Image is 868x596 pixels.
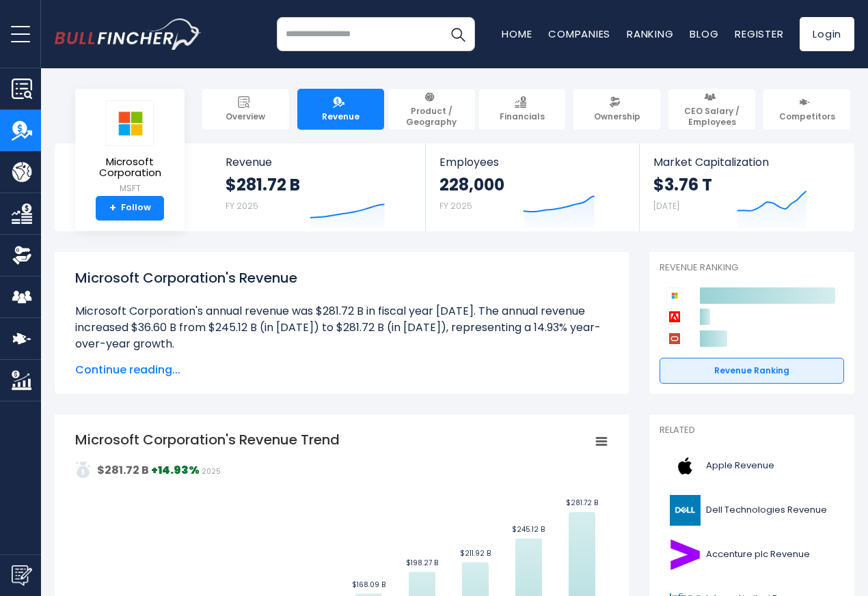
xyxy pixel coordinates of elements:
button: Search [441,17,475,51]
img: Adobe competitors logo [666,309,683,325]
a: +Follow [96,196,164,221]
span: Ownership [594,111,640,122]
a: Employees 228,000 FY 2025 [426,143,638,231]
a: Dell Technologies Revenue [660,492,844,529]
small: FY 2025 [226,200,258,212]
strong: $3.76 T [653,174,712,195]
strong: +14.93% [151,462,200,478]
small: MSFT [86,182,174,195]
h1: Microsoft Corporation's Revenue [75,268,608,288]
span: Continue reading... [75,362,608,378]
img: Microsoft Corporation competitors logo [666,287,683,304]
a: Financials [479,89,566,130]
a: Blog [690,27,718,41]
span: Market Capitalization [653,156,839,169]
a: Market Capitalization $3.76 T [DATE] [640,143,853,231]
a: Revenue Ranking [660,358,844,384]
text: $281.72 B [566,498,598,508]
a: Register [735,27,783,41]
strong: + [109,202,116,214]
img: addasd [75,462,92,478]
a: Revenue $281.72 B FY 2025 [212,143,426,231]
a: Ownership [573,89,660,130]
a: Microsoft Corporation MSFT [85,100,174,196]
img: ACN logo [668,539,702,570]
a: Overview [202,89,289,130]
span: Revenue [322,111,360,122]
a: Competitors [763,89,850,130]
small: [DATE] [653,200,679,212]
text: $245.12 B [512,524,545,535]
img: AAPL logo [668,451,702,481]
a: Home [502,27,532,41]
a: Accenture plc Revenue [660,536,844,573]
tspan: Microsoft Corporation's Revenue Trend [75,430,340,449]
a: Apple Revenue [660,447,844,485]
a: Companies [548,27,610,41]
a: CEO Salary / Employees [668,89,755,130]
span: Microsoft Corporation [86,156,174,179]
span: 2025 [202,466,221,477]
a: Product / Geography [388,89,475,130]
img: bullfincher logo [55,18,202,50]
span: Financials [500,111,545,122]
span: Overview [226,111,265,122]
span: Employees [439,156,625,169]
img: Oracle Corporation competitors logo [666,330,683,347]
img: DELL logo [668,495,702,526]
strong: 228,000 [439,174,504,195]
li: Microsoft Corporation's annual revenue was $281.72 B in fiscal year [DATE]. The annual revenue in... [75,303,608,352]
span: Product / Geography [394,106,469,127]
span: CEO Salary / Employees [675,106,749,127]
strong: $281.72 B [226,174,300,195]
a: Ranking [627,27,673,41]
a: Go to homepage [55,18,202,50]
small: FY 2025 [439,200,472,212]
p: Related [660,425,844,436]
img: Ownership [12,245,32,266]
span: Revenue [226,156,412,169]
a: Login [800,17,854,51]
a: Revenue [297,89,384,130]
text: $198.27 B [406,558,438,568]
text: $211.92 B [460,548,491,558]
span: Competitors [779,111,835,122]
strong: $281.72 B [97,462,149,478]
text: $168.09 B [352,580,385,590]
p: Revenue Ranking [660,262,844,274]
